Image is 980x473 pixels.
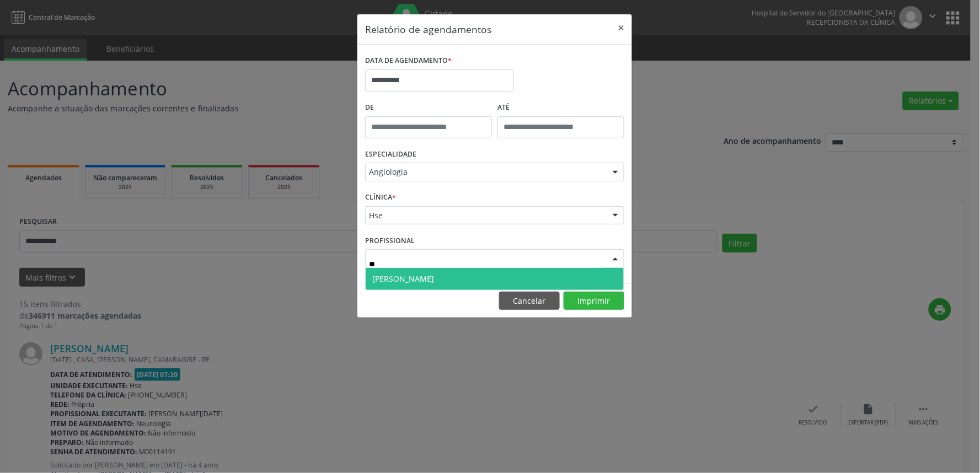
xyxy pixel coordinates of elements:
label: ESPECIALIDADE [365,146,416,163]
label: CLÍNICA [365,189,396,206]
span: Angiologia [369,166,602,178]
label: PROFISSIONAL [365,232,415,249]
button: Imprimir [564,292,624,310]
label: ATÉ [497,99,624,116]
span: [PERSON_NAME] [372,273,434,284]
h5: Relatório de agendamentos [365,22,491,36]
label: DATA DE AGENDAMENTO [365,52,452,69]
button: Cancelar [499,292,560,310]
button: Close [610,14,632,41]
span: Hse [369,210,602,221]
label: De [365,99,492,116]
